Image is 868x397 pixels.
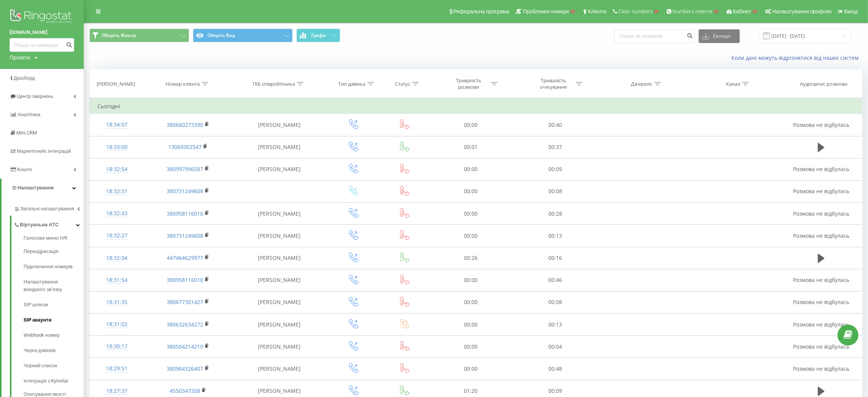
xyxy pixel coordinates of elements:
[793,121,849,128] span: Розмова не відбулась
[672,8,712,14] span: Numbers reserve
[614,29,695,43] input: Пошук за номером
[167,254,203,261] a: 447464629977
[24,328,84,343] a: Webhook номер
[232,158,326,180] td: [PERSON_NAME]
[24,343,84,358] a: Черга дзвінків
[513,336,598,358] td: 00:04
[17,148,71,154] span: Маркетплейс інтеграцій
[513,269,598,291] td: 00:46
[513,114,598,136] td: 00:40
[428,114,513,136] td: 00:00
[24,259,84,274] a: Підключення номерів
[97,339,136,354] div: 18:30:17
[232,269,326,291] td: [PERSON_NAME]
[167,187,203,195] a: 380731249608
[513,158,598,180] td: 00:09
[20,205,74,213] span: Загальні налаштування
[193,29,293,42] button: Оберіть Вид
[513,203,598,225] td: 00:28
[793,343,849,350] span: Розмова не відбулась
[24,362,57,370] span: Чорний список
[428,225,513,247] td: 00:00
[733,8,752,14] span: Кабінет
[793,232,849,239] span: Розмова не відбулась
[10,38,74,52] input: Пошук за номером
[97,273,136,288] div: 18:31:54
[428,136,513,158] td: 00:01
[311,33,326,38] span: Графік
[10,29,74,36] a: [DOMAIN_NAME]
[167,298,203,306] a: 380677301427
[18,185,54,190] span: Налаштування
[97,117,136,132] div: 18:34:07
[793,298,849,306] span: Розмова не відбулась
[232,136,326,158] td: [PERSON_NAME]
[800,81,848,87] div: Аудіозапис розмови
[726,81,740,87] div: Канал
[167,321,203,328] a: 380632634272
[24,312,84,328] a: SIP акаунти
[90,99,862,114] td: Сьогодні
[793,187,849,195] span: Розмова не відбулась
[428,358,513,380] td: 00:00
[513,225,598,247] td: 00:13
[24,274,84,297] a: Налаштування вихідного зв’язку
[428,180,513,202] td: 00:00
[24,234,84,244] a: Голосове меню IVR
[24,373,84,389] a: Інтеграція з Kyivstar
[24,263,73,271] span: Підключення номерів
[16,130,37,136] span: Mini CRM
[167,365,203,372] a: 380964326407
[844,8,858,14] span: Вихід
[102,32,136,38] span: Оберіть Фільтр
[793,210,849,217] span: Розмова не відбулась
[513,314,598,336] td: 00:13
[10,8,74,27] img: Ringostat logo
[793,165,849,173] span: Розмова не відбулась
[20,221,59,229] span: Віртуальна АТС
[24,278,80,293] span: Налаштування вихідного зв’язку
[24,347,56,354] span: Черга дзвінків
[428,247,513,269] td: 00:26
[513,136,598,158] td: 00:37
[24,297,84,312] a: SIP шлюзи
[167,232,203,239] a: 380731249608
[454,8,510,14] span: Реферальна програма
[232,114,326,136] td: [PERSON_NAME]
[24,331,60,339] span: Webhook номер
[24,244,84,259] a: Переадресація
[14,216,84,232] a: Віртуальна АТС
[533,77,574,90] div: Тривалість очікування
[793,321,849,328] span: Розмова не відбулась
[428,314,513,336] td: 00:00
[17,166,32,172] span: Кошти
[232,314,326,336] td: [PERSON_NAME]
[232,247,326,269] td: [PERSON_NAME]
[631,81,652,87] div: Джерело
[167,343,203,350] a: 380504214210
[97,162,136,177] div: 18:32:54
[232,358,326,380] td: [PERSON_NAME]
[97,317,136,332] div: 18:31:02
[2,179,84,197] a: Налаштування
[97,184,136,199] div: 18:32:51
[232,225,326,247] td: [PERSON_NAME]
[97,140,136,155] div: 18:33:00
[97,361,136,376] div: 18:29:51
[167,210,203,217] a: 380958116010
[428,269,513,291] td: 00:00
[97,228,136,243] div: 18:32:27
[24,358,84,373] a: Чорний список
[24,316,51,324] span: SIP акаунти
[448,77,489,90] div: Тривалість розмови
[24,248,58,255] span: Переадресація
[232,203,326,225] td: [PERSON_NAME]
[428,158,513,180] td: 00:00
[793,365,849,372] span: Розмова не відбулась
[97,206,136,221] div: 18:32:43
[24,377,68,385] span: Інтеграція з Kyivstar
[24,301,48,309] span: SIP шлюзи
[232,336,326,358] td: [PERSON_NAME]
[793,276,849,283] span: Розмова не відбулась
[772,8,831,14] span: Налаштування профілю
